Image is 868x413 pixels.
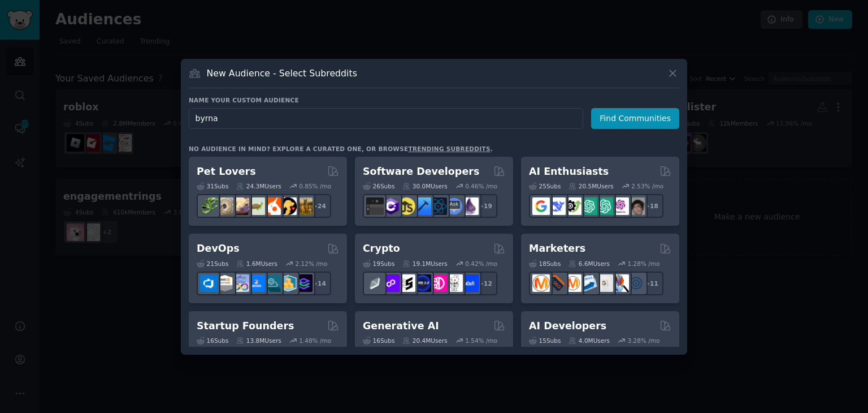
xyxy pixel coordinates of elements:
[366,197,384,215] img: software
[532,274,550,292] img: content_marketing
[445,274,463,292] img: CryptoNews
[263,274,281,292] img: platformengineering
[216,197,233,215] img: ballpython
[263,197,281,215] img: cockatiel
[232,197,249,215] img: leopardgeckos
[429,197,447,215] img: reactnative
[628,337,660,345] div: 3.28 % /mo
[529,242,585,256] h2: Marketers
[414,197,431,215] img: iOSProgramming
[596,274,613,292] img: googleads
[465,182,497,190] div: 0.46 % /mo
[307,272,331,295] div: + 14
[591,108,679,129] button: Find Communities
[631,182,663,190] div: 2.53 % /mo
[197,165,256,179] h2: Pet Lovers
[299,182,331,190] div: 0.85 % /mo
[398,274,415,292] img: ethstaker
[189,96,679,104] h3: Name your custom audience
[279,274,297,292] img: aws_cdk
[197,182,228,190] div: 31 Sub s
[248,274,265,292] img: DevOpsLinks
[564,197,581,215] img: AItoolsCatalog
[398,197,415,215] img: learnjavascript
[529,165,609,179] h2: AI Enthusiasts
[232,274,249,292] img: Docker_DevOps
[474,272,497,295] div: + 12
[189,145,493,153] div: No audience in mind? Explore a curated one, or browse .
[402,182,447,190] div: 30.0M Users
[461,197,479,215] img: elixir
[529,182,561,190] div: 25 Sub s
[568,182,613,190] div: 20.5M Users
[402,337,447,345] div: 20.4M Users
[279,197,297,215] img: PetAdvice
[366,274,384,292] img: ethfinance
[474,194,497,218] div: + 19
[197,319,294,333] h2: Startup Founders
[548,274,566,292] img: bigseo
[363,165,479,179] h2: Software Developers
[363,182,394,190] div: 26 Sub s
[382,274,400,292] img: 0xPolygon
[236,182,281,190] div: 24.3M Users
[200,197,218,215] img: herpetology
[197,260,228,268] div: 21 Sub s
[445,197,463,215] img: AskComputerScience
[295,197,313,215] img: dogbreed
[363,242,400,256] h2: Crypto
[529,319,606,333] h2: AI Developers
[197,337,228,345] div: 16 Sub s
[627,274,645,292] img: OnlineMarketing
[532,197,550,215] img: GoogleGeminiAI
[207,67,357,79] h3: New Audience - Select Subreddits
[611,197,629,215] img: OpenAIDev
[627,197,645,215] img: ArtificalIntelligence
[248,197,265,215] img: turtle
[429,274,447,292] img: defiblockchain
[580,274,597,292] img: Emailmarketing
[640,194,663,218] div: + 18
[564,274,581,292] img: AskMarketing
[529,337,561,345] div: 15 Sub s
[382,197,400,215] img: csharp
[299,337,331,345] div: 1.48 % /mo
[402,260,447,268] div: 19.1M Users
[640,272,663,295] div: + 11
[628,260,660,268] div: 1.28 % /mo
[363,337,394,345] div: 16 Sub s
[548,197,566,215] img: DeepSeek
[296,260,328,268] div: 2.12 % /mo
[414,274,431,292] img: web3
[189,108,583,129] input: Pick a short name, like "Digital Marketers" or "Movie-Goers"
[363,260,394,268] div: 19 Sub s
[529,260,561,268] div: 18 Sub s
[568,260,610,268] div: 6.6M Users
[236,260,277,268] div: 1.6M Users
[307,194,331,218] div: + 24
[465,337,497,345] div: 1.54 % /mo
[596,197,613,215] img: chatgpt_prompts_
[580,197,597,215] img: chatgpt_promptDesign
[611,274,629,292] img: MarketingResearch
[465,260,497,268] div: 0.42 % /mo
[197,242,240,256] h2: DevOps
[568,337,610,345] div: 4.0M Users
[295,274,313,292] img: PlatformEngineers
[461,274,479,292] img: defi_
[216,274,233,292] img: AWS_Certified_Experts
[200,274,218,292] img: azuredevops
[236,337,281,345] div: 13.8M Users
[363,319,439,333] h2: Generative AI
[408,145,490,152] a: trending subreddits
